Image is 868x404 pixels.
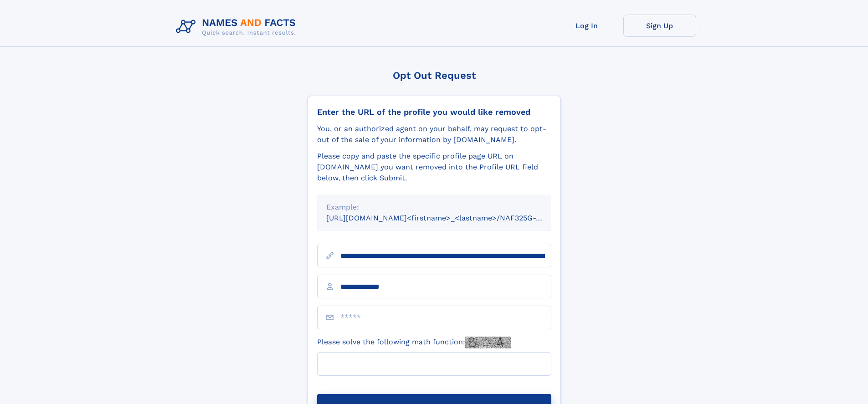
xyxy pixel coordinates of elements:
div: You, or an authorized agent on your behalf, may request to opt-out of the sale of your informatio... [317,123,551,145]
small: [URL][DOMAIN_NAME]<firstname>_<lastname>/NAF325G-xxxxxxxx [326,214,569,222]
div: Opt Out Request [308,70,561,81]
div: Example: [326,202,542,213]
div: Please copy and paste the specific profile page URL on [DOMAIN_NAME] you want removed into the Pr... [317,151,551,184]
label: Please solve the following math function: [317,337,511,348]
a: Sign Up [623,15,696,37]
div: Enter the URL of the profile you would like removed [317,107,551,117]
a: Log In [550,15,623,37]
img: Logo Names and Facts [172,15,303,39]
